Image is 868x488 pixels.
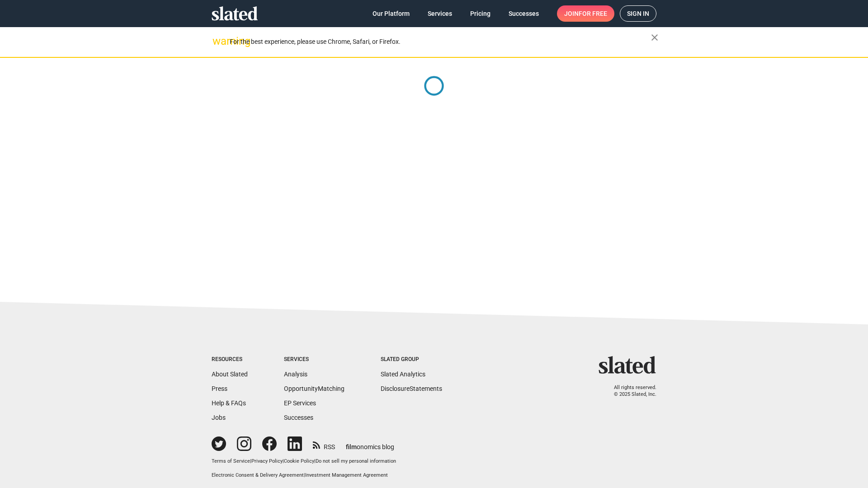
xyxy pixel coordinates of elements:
[428,5,452,22] span: Services
[509,5,539,22] span: Successes
[313,437,335,451] a: RSS
[373,5,410,22] span: Our Platform
[346,443,357,450] span: film
[620,5,656,22] a: Sign in
[251,458,283,464] a: Privacy Policy
[316,458,396,465] button: Do not sell my personal information
[284,414,313,421] a: Successes
[627,6,649,21] span: Sign in
[463,5,498,22] a: Pricing
[212,36,223,47] mat-icon: warning
[649,32,660,43] mat-icon: close
[284,458,314,464] a: Cookie Policy
[304,472,305,478] span: |
[365,5,417,22] a: Our Platform
[284,385,344,392] a: OpportunityMatching
[250,458,251,464] span: |
[212,472,304,478] a: Electronic Consent & Delivery Agreement
[470,5,491,22] span: Pricing
[381,385,442,392] a: DisclosureStatements
[230,36,651,48] div: For the best experience, please use Chrome, Safari, or Firefox.
[212,385,227,392] a: Press
[604,385,656,398] p: All rights reserved. © 2025 Slated, Inc.
[557,5,614,22] a: Joinfor free
[212,371,248,378] a: About Slated
[579,5,607,22] span: for free
[305,472,388,478] a: Investment Management Agreement
[212,458,250,464] a: Terms of Service
[284,356,344,363] div: Services
[283,458,284,464] span: |
[212,356,248,363] div: Resources
[420,5,459,22] a: Services
[314,458,316,464] span: |
[564,5,607,22] span: Join
[381,356,442,363] div: Slated Group
[284,371,307,378] a: Analysis
[284,399,316,407] a: EP Services
[381,371,425,378] a: Slated Analytics
[346,436,394,451] a: filmonomics blog
[501,5,546,22] a: Successes
[212,399,246,407] a: Help & FAQs
[212,414,226,421] a: Jobs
